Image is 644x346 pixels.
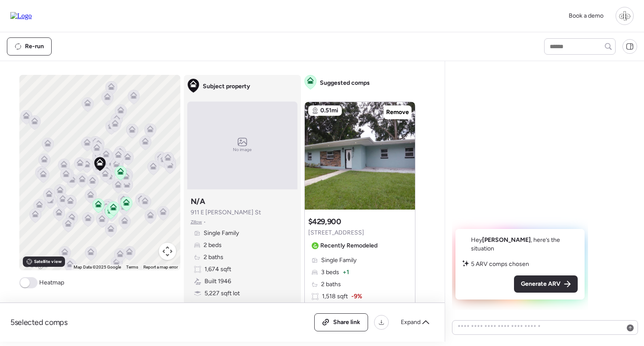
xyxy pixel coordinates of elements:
span: Heatmap [39,278,64,287]
span: Share link [333,318,360,327]
span: Single Family [204,229,239,238]
span: 1,518 sqft [322,292,348,301]
span: 2 beds [204,241,222,250]
button: Map camera controls [159,243,176,260]
span: 5 selected comps [10,317,68,327]
p: 5 ARV comps chosen [471,260,529,269]
a: Open this area in Google Maps (opens a new window) [22,259,50,270]
span: 1,674 sqft [204,265,231,274]
span: Book a demo [569,12,604,19]
span: Subject property [203,82,250,91]
span: 0.51mi [320,106,338,115]
span: Remove [386,108,409,117]
span: Single Family [321,256,356,265]
span: No image [233,146,252,153]
span: Expand [401,318,421,327]
span: 3 beds [321,268,339,277]
span: Generate ARV [521,280,560,288]
span: Satellite view [34,258,62,265]
span: • [204,219,206,226]
span: 911 E [PERSON_NAME] St [191,208,261,217]
a: Terms (opens in new tab) [126,265,138,269]
span: Hey , here’s the situation [471,236,560,252]
h3: N/A [191,196,205,207]
span: -9% [351,292,362,301]
a: Report a map error [143,265,178,269]
span: Re-run [25,42,44,51]
span: Recently Remodeled [320,241,378,250]
img: Google [22,259,50,270]
img: Logo [10,12,32,20]
span: Suggested comps [320,79,370,87]
span: 5,227 sqft lot [204,289,240,298]
h3: $429,900 [308,216,341,227]
span: Map Data ©2025 Google [74,265,121,269]
span: Zillow [191,219,202,226]
span: 2 baths [321,280,341,289]
span: [PERSON_NAME] [482,236,531,244]
span: Built 1946 [204,277,231,286]
span: + 1 [343,268,349,277]
span: 2 baths [204,253,223,262]
span: [STREET_ADDRESS] [308,229,364,237]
